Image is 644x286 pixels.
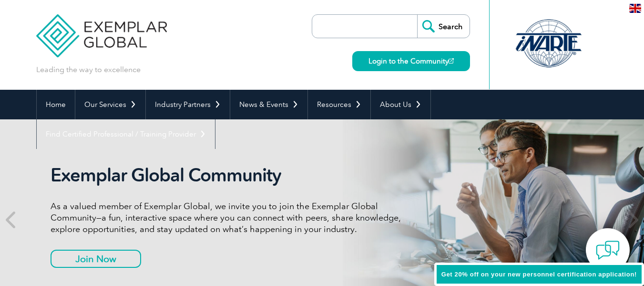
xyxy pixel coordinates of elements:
[51,201,408,235] p: As a valued member of Exemplar Global, we invite you to join the Exemplar Global Community—a fun,...
[441,271,637,278] span: Get 20% off on your new personnel certification application!
[308,90,370,119] a: Resources
[37,119,215,149] a: Find Certified Professional / Training Provider
[37,90,75,119] a: Home
[629,4,641,13] img: en
[146,90,230,119] a: Industry Partners
[51,164,408,186] h2: Exemplar Global Community
[352,51,470,71] a: Login to the Community
[51,250,141,268] a: Join Now
[230,90,307,119] a: News & Events
[36,64,141,75] p: Leading the way to excellence
[371,90,430,119] a: About Us
[417,15,470,38] input: Search
[596,238,620,262] img: contact-chat.png
[449,58,454,64] img: open_square.png
[75,90,145,119] a: Our Services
